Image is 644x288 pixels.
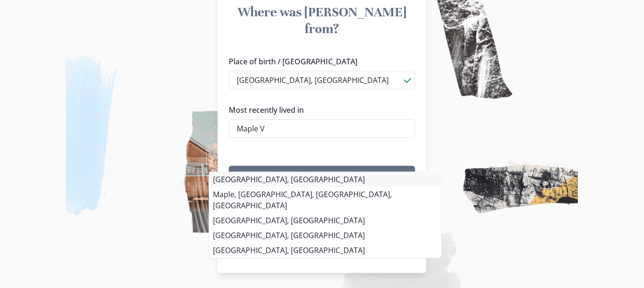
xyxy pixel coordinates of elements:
[229,4,415,37] h1: Where was [PERSON_NAME] from?
[209,243,441,258] li: [GEOGRAPHIC_DATA], [GEOGRAPHIC_DATA]
[209,228,441,243] li: [GEOGRAPHIC_DATA], [GEOGRAPHIC_DATA]
[229,166,415,185] button: Next Step
[209,172,441,187] li: [GEOGRAPHIC_DATA], [GEOGRAPHIC_DATA]
[209,213,441,228] li: [GEOGRAPHIC_DATA], [GEOGRAPHIC_DATA]
[229,56,410,67] label: Place of birth / [GEOGRAPHIC_DATA]
[229,104,410,116] label: Most recently lived in
[209,187,441,213] li: Maple, [GEOGRAPHIC_DATA], [GEOGRAPHIC_DATA], [GEOGRAPHIC_DATA]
